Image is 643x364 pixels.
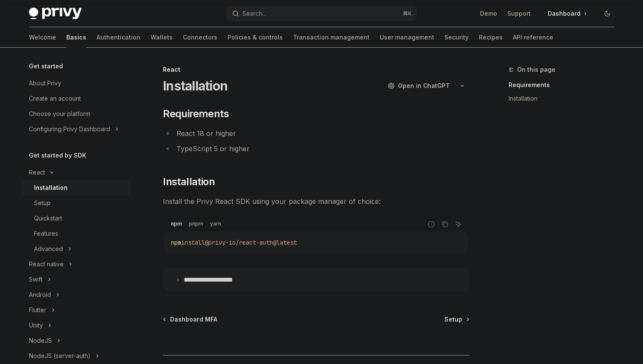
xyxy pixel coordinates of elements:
a: Requirements [509,78,621,92]
div: Advanced [34,244,63,254]
a: Dashboard MFA [164,315,217,324]
a: Installation [22,180,131,195]
a: Connectors [183,27,217,48]
img: dark logo [29,8,82,20]
div: Create an account [29,93,81,104]
h1: Installation [163,78,228,93]
div: Flutter [29,305,46,315]
a: Installation [509,92,621,105]
span: Dashboard [548,9,580,18]
div: Features [34,229,58,239]
li: TypeScript 5 or higher [163,143,469,155]
span: ⌘ K [403,10,412,17]
div: Android [29,290,51,300]
span: npm [171,239,181,246]
a: User management [380,27,434,48]
button: Open in ChatGPT [382,79,455,93]
span: On this page [517,65,555,75]
button: Search...⌘K [226,6,417,21]
div: Setup [34,198,51,208]
a: Wallets [151,27,173,48]
a: Welcome [29,27,56,48]
div: Unity [29,320,43,330]
div: Search... [242,8,266,19]
div: Choose your platform [29,109,90,119]
li: React 18 or higher [163,127,469,139]
a: About Privy [22,76,131,91]
a: Authentication [97,27,140,48]
a: Setup [22,195,131,211]
div: React [29,167,45,178]
div: React native [29,259,64,269]
div: Installation [34,183,68,193]
a: API reference [513,27,553,48]
div: Configuring Privy Dashboard [29,124,110,134]
a: Setup [444,315,469,324]
a: Recipes [479,27,503,48]
a: Choose your platform [22,106,131,121]
a: Demo [480,9,497,18]
a: Dashboard [541,7,594,20]
div: yarn [208,219,224,229]
div: Quickstart [34,213,62,223]
div: NodeJS [29,336,52,346]
span: Installation [163,175,215,189]
div: React [163,65,469,74]
div: pnpm [186,219,206,229]
div: Swift [29,274,43,285]
a: Quickstart [22,211,131,226]
div: NodeJS (server-auth) [29,351,91,361]
span: Open in ChatGPT [398,82,450,90]
a: Policies & controls [228,27,283,48]
span: @privy-io/react-auth@latest [205,239,297,246]
span: Setup [444,315,462,324]
span: Install the Privy React SDK using your package manager of choice: [163,195,469,207]
div: npm [168,219,185,229]
a: Support [507,9,531,18]
span: install [181,239,205,246]
a: Basics [66,27,86,48]
a: Transaction management [293,27,370,48]
a: Create an account [22,91,131,106]
span: Dashboard MFA [170,315,217,324]
h5: Get started by SDK [29,150,86,161]
div: About Privy [29,78,61,88]
a: Features [22,226,131,241]
button: Toggle dark mode [600,7,614,20]
span: Requirements [163,107,229,121]
button: Copy the contents from the code block [439,219,450,230]
a: Security [444,27,469,48]
h5: Get started [29,61,63,71]
button: Report incorrect code [426,219,437,230]
button: Ask AI [453,219,464,230]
